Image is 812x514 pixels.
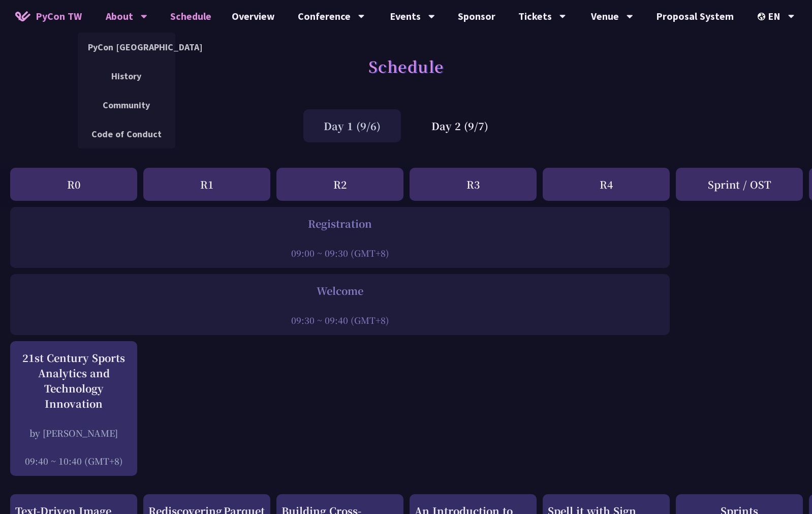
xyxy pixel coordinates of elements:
div: 09:40 ~ 10:40 (GMT+8) [15,455,132,467]
div: Welcome [15,283,665,298]
img: Locale Icon [758,13,768,20]
a: PyCon TW [5,4,92,29]
div: R1 [143,168,270,201]
div: Sprint / OST [676,168,803,201]
h1: Schedule [368,51,444,81]
div: by [PERSON_NAME] [15,427,132,439]
div: Day 1 (9/6) [303,109,401,142]
div: R3 [410,168,537,201]
div: Registration [15,216,665,231]
img: Home icon of PyCon TW 2025 [15,11,30,21]
span: PyCon TW [36,9,82,24]
div: R4 [543,168,670,201]
div: 09:00 ~ 09:30 (GMT+8) [15,247,665,259]
a: History [78,64,175,88]
a: 21st Century Sports Analytics and Technology Innovation by [PERSON_NAME] 09:40 ~ 10:40 (GMT+8) [15,350,132,467]
div: 09:30 ~ 09:40 (GMT+8) [15,314,665,326]
div: 21st Century Sports Analytics and Technology Innovation [15,350,132,411]
div: Day 2 (9/7) [411,109,509,142]
div: R0 [10,168,137,201]
a: PyCon [GEOGRAPHIC_DATA] [78,35,175,59]
a: Community [78,93,175,117]
div: R2 [276,168,403,201]
a: Code of Conduct [78,122,175,146]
